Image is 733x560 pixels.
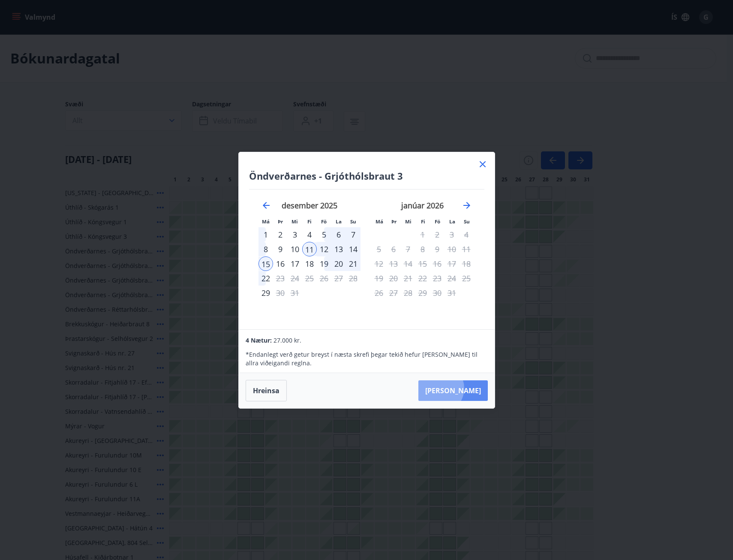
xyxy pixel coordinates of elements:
[415,271,430,286] td: Not available. fimmtudagur, 22. janúar 2026
[415,242,430,256] td: Not available. fimmtudagur, 8. janúar 2026
[302,242,317,256] div: 11
[346,242,360,256] td: Selected. sunnudagur, 14. desember 2025
[258,227,273,242] td: Choose mánudagur, 1. desember 2025 as your check-in date. It’s available.
[317,242,331,256] td: Selected. föstudagur, 12. desember 2025
[415,227,430,242] td: Not available. fimmtudagur, 1. janúar 2026
[372,271,386,286] td: Not available. mánudagur, 19. janúar 2026
[346,256,360,271] td: Choose sunnudagur, 21. desember 2025 as your check-in date. It’s available.
[288,242,302,256] td: Choose miðvikudagur, 10. desember 2025 as your check-in date. It’s available.
[278,218,283,225] small: Þr
[376,218,383,225] small: Má
[317,271,331,286] td: Not available. föstudagur, 26. desember 2025
[317,256,331,271] td: Choose föstudagur, 19. desember 2025 as your check-in date. It’s available.
[350,218,356,225] small: Su
[415,286,430,300] td: Not available. fimmtudagur, 29. janúar 2026
[346,256,360,271] div: 21
[246,380,287,401] button: Hreinsa
[288,271,302,286] td: Not available. miðvikudagur, 24. desember 2025
[464,218,470,225] small: Su
[273,256,288,271] td: Choose þriðjudagur, 16. desember 2025 as your check-in date. It’s available.
[302,271,317,286] td: Not available. fimmtudagur, 25. desember 2025
[261,200,271,211] div: Move backward to switch to the previous month.
[302,256,317,271] div: 18
[258,286,273,300] td: Choose mánudagur, 29. desember 2025 as your check-in date. It’s available.
[331,242,346,256] div: 13
[273,242,288,256] td: Choose þriðjudagur, 9. desember 2025 as your check-in date. It’s available.
[401,200,444,211] strong: janúar 2026
[258,242,273,256] td: Choose mánudagur, 8. desember 2025 as your check-in date. It’s available.
[401,256,415,271] td: Not available. miðvikudagur, 14. janúar 2026
[317,227,331,242] div: 5
[317,227,331,242] td: Choose föstudagur, 5. desember 2025 as your check-in date. It’s available.
[336,218,342,225] small: La
[346,227,360,242] div: 7
[302,227,317,242] div: 4
[273,271,288,286] td: Choose þriðjudagur, 23. desember 2025 as your check-in date. It’s available.
[386,271,401,286] td: Not available. þriðjudagur, 20. janúar 2026
[307,218,312,225] small: Fi
[449,218,455,225] small: La
[258,256,273,271] div: 15
[288,227,302,242] td: Choose miðvikudagur, 3. desember 2025 as your check-in date. It’s available.
[430,227,445,242] td: Not available. föstudagur, 2. janúar 2026
[288,242,302,256] div: 10
[249,190,484,319] div: Calendar
[401,286,415,300] td: Not available. miðvikudagur, 28. janúar 2026
[291,218,298,225] small: Mi
[262,218,270,225] small: Má
[273,286,288,300] td: Choose þriðjudagur, 30. desember 2025 as your check-in date. It’s available.
[418,380,488,401] button: [PERSON_NAME]
[273,336,301,344] span: 27.000 kr.
[430,271,445,286] td: Not available. föstudagur, 23. janúar 2026
[246,350,487,367] p: * Endanlegt verð getur breyst í næsta skrefi þegar tekið hefur [PERSON_NAME] til allra viðeigandi...
[273,286,288,300] div: Aðeins útritun í boði
[386,286,401,300] td: Not available. þriðjudagur, 27. janúar 2026
[445,271,459,286] td: Not available. laugardagur, 24. janúar 2026
[331,256,346,271] div: 20
[445,256,459,271] td: Not available. laugardagur, 17. janúar 2026
[258,227,273,242] div: 1
[302,227,317,242] td: Choose fimmtudagur, 4. desember 2025 as your check-in date. It’s available.
[273,227,288,242] div: 2
[372,256,386,271] td: Not available. mánudagur, 12. janúar 2026
[459,256,474,271] td: Not available. sunnudagur, 18. janúar 2026
[445,286,459,300] td: Not available. laugardagur, 31. janúar 2026
[246,336,272,344] span: 4 Nætur:
[317,256,331,271] div: 19
[258,286,273,300] div: Aðeins innritun í boði
[346,271,360,286] td: Not available. sunnudagur, 28. desember 2025
[435,218,440,225] small: Fö
[321,218,327,225] small: Fö
[430,286,445,300] td: Not available. föstudagur, 30. janúar 2026
[421,218,425,225] small: Fi
[249,169,484,182] h4: Öndverðarnes - Grjóthólsbraut 3
[302,242,317,256] td: Selected as start date. fimmtudagur, 11. desember 2025
[331,227,346,242] div: 6
[372,242,386,256] td: Not available. mánudagur, 5. janúar 2026
[430,256,445,271] td: Not available. föstudagur, 16. janúar 2026
[430,242,445,256] td: Not available. föstudagur, 9. janúar 2026
[462,200,472,211] div: Move forward to switch to the next month.
[459,242,474,256] td: Not available. sunnudagur, 11. janúar 2026
[331,242,346,256] td: Selected. laugardagur, 13. desember 2025
[331,256,346,271] td: Choose laugardagur, 20. desember 2025 as your check-in date. It’s available.
[346,242,360,256] div: 14
[346,227,360,242] td: Choose sunnudagur, 7. desember 2025 as your check-in date. It’s available.
[386,242,401,256] td: Not available. þriðjudagur, 6. janúar 2026
[391,218,397,225] small: Þr
[401,271,415,286] td: Not available. miðvikudagur, 21. janúar 2026
[331,271,346,286] td: Not available. laugardagur, 27. desember 2025
[459,227,474,242] td: Not available. sunnudagur, 4. janúar 2026
[372,286,386,300] td: Not available. mánudagur, 26. janúar 2026
[317,242,331,256] div: 12
[386,256,401,271] td: Not available. þriðjudagur, 13. janúar 2026
[445,242,459,256] td: Not available. laugardagur, 10. janúar 2026
[273,227,288,242] td: Choose þriðjudagur, 2. desember 2025 as your check-in date. It’s available.
[258,242,273,256] div: 8
[459,271,474,286] td: Not available. sunnudagur, 25. janúar 2026
[273,271,288,286] div: Aðeins útritun í boði
[401,242,415,256] td: Not available. miðvikudagur, 7. janúar 2026
[258,256,273,271] td: Selected as end date. mánudagur, 15. desember 2025
[405,218,412,225] small: Mi
[288,286,302,300] td: Not available. miðvikudagur, 31. desember 2025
